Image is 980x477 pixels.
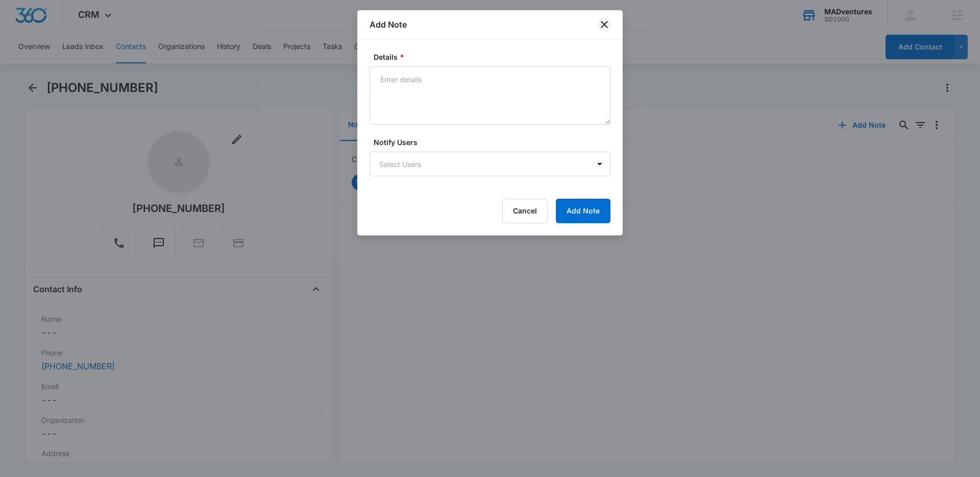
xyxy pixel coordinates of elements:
label: Notify Users [374,137,615,148]
button: close [598,18,610,31]
label: Details [374,52,615,62]
button: Add Note [556,199,610,223]
button: Cancel [502,199,548,223]
h1: Add Note [370,18,407,31]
